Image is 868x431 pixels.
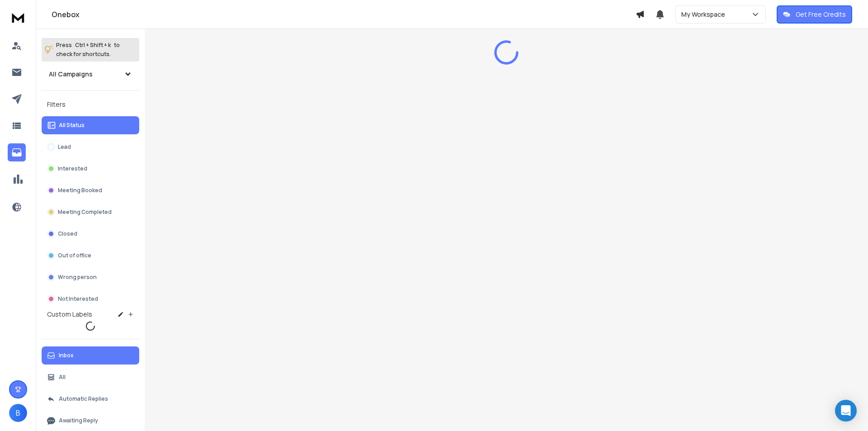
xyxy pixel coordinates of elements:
p: Wrong person [58,274,97,281]
p: Interested [58,165,87,172]
h3: Custom Labels [47,310,92,319]
p: Out of office [58,252,91,259]
button: Out of office [42,246,139,265]
button: Get Free Credits [777,5,852,24]
p: Lead [58,143,71,151]
h1: Onebox [52,9,636,20]
h1: All Campaigns [49,70,93,79]
p: Inbox [59,352,74,359]
p: My Workspace [681,10,729,19]
button: Awaiting Reply [42,412,139,430]
p: Automatic Replies [59,395,108,403]
button: Inbox [42,346,139,365]
button: Meeting Completed [42,203,139,221]
button: Lead [42,138,139,156]
p: Not Interested [58,295,98,303]
button: Automatic Replies [42,390,139,408]
button: Not Interested [42,290,139,308]
p: Get Free Credits [796,10,846,19]
button: All [42,368,139,386]
span: Ctrl + Shift + k [74,40,112,50]
p: All [59,374,66,381]
button: Meeting Booked [42,181,139,199]
button: B [9,404,27,422]
p: Meeting Booked [58,187,102,194]
button: Interested [42,160,139,178]
button: Wrong person [42,268,139,286]
p: Press to check for shortcuts. [56,41,120,59]
p: Awaiting Reply [59,417,98,424]
p: Closed [58,230,77,237]
div: Open Intercom Messenger [835,400,857,422]
h3: Filters [42,98,139,111]
img: logo [9,9,27,26]
button: All Campaigns [42,65,139,83]
p: All Status [59,122,85,129]
button: All Status [42,116,139,134]
button: Closed [42,225,139,243]
p: Meeting Completed [58,208,112,216]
